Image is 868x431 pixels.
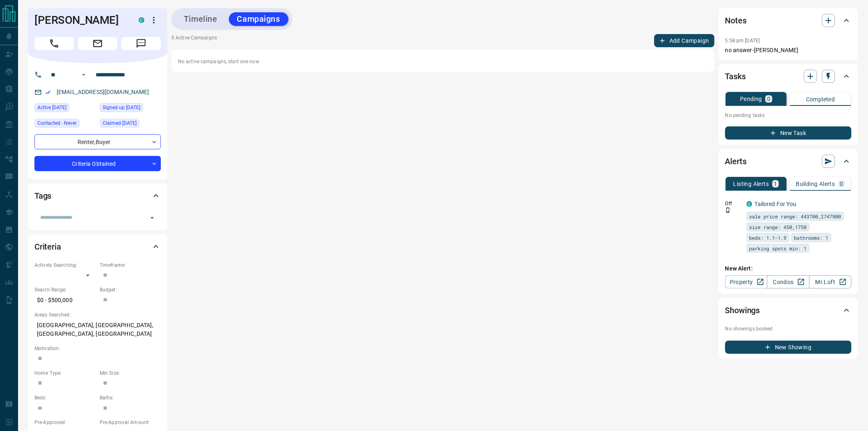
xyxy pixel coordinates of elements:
[747,201,752,207] div: condos.ca
[725,14,747,27] h2: Notes
[37,103,66,112] span: Active [DATE]
[45,89,51,95] svg: Email Verified
[767,275,809,289] a: Condos
[78,37,117,50] span: Email
[100,419,161,426] p: Pre-Approval Amount:
[100,261,161,269] p: Timeframe:
[103,119,137,127] span: Claimed [DATE]
[725,207,731,213] svg: Push Notification Only
[100,286,161,293] p: Budget:
[34,319,161,341] p: [GEOGRAPHIC_DATA], [GEOGRAPHIC_DATA], [GEOGRAPHIC_DATA], [GEOGRAPHIC_DATA]
[171,34,217,47] p: 0 Active Campaigns
[34,261,96,269] p: Actively Searching:
[34,156,161,171] div: Criteria Obtained
[840,181,843,187] p: 0
[178,58,708,65] p: No active campaigns, start one now
[100,103,161,115] div: Mon Nov 23 2020
[740,96,762,102] p: Pending
[34,37,74,50] span: Call
[774,181,777,187] p: 1
[100,369,161,377] p: Min Size:
[749,234,787,242] span: beds: 1.1-1.9
[725,325,852,332] p: No showings booked
[767,96,770,102] p: 0
[725,109,852,122] p: No pending tasks
[725,151,852,171] div: Alerts
[103,103,140,112] span: Signed up [DATE]
[100,119,161,130] div: Tue Mar 08 2022
[34,345,161,352] p: Motivation:
[749,244,807,252] span: parking spots min: 1
[725,126,852,140] button: New Task
[139,17,144,23] div: condos.ca
[146,212,158,224] button: Open
[749,212,841,220] span: sale price range: 443700,2747800
[79,70,89,80] button: Open
[725,304,760,317] h2: Showings
[34,240,61,253] h2: Criteria
[34,189,51,202] h2: Tags
[34,186,161,206] div: Tags
[794,234,829,242] span: bathrooms: 1
[725,11,852,30] div: Notes
[34,134,161,149] div: Renter , Buyer
[725,155,747,168] h2: Alerts
[37,119,77,127] span: Contacted - Never
[121,37,161,50] span: Message
[34,14,126,27] h1: [PERSON_NAME]
[34,419,96,426] p: Pre-Approved:
[100,394,161,401] p: Baths:
[34,311,161,319] p: Areas Searched:
[755,201,797,207] a: Tailored For You
[796,181,835,187] p: Building Alerts
[34,286,96,293] p: Search Range:
[654,34,715,47] button: Add Campaign
[57,89,149,95] a: [EMAIL_ADDRESS][DOMAIN_NAME]
[749,223,807,231] span: size range: 450,1758
[176,12,226,26] button: Timeline
[725,275,767,289] a: Property
[725,38,760,44] p: 5:58 pm [DATE]
[725,200,742,207] p: Off
[725,341,852,354] button: New Showing
[34,394,96,401] p: Beds:
[34,369,96,377] p: Home Type:
[725,300,852,320] div: Showings
[806,96,835,102] p: Completed
[733,181,769,187] p: Listing Alerts
[725,264,852,273] p: New Alert:
[725,46,852,55] p: no answer-[PERSON_NAME]
[34,293,96,307] p: $0 - $500,000
[725,66,852,86] div: Tasks
[725,70,746,83] h2: Tasks
[34,103,96,115] div: Sat Aug 02 2025
[34,237,161,257] div: Criteria
[229,12,288,26] button: Campaigns
[809,275,852,289] a: Mr.Loft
